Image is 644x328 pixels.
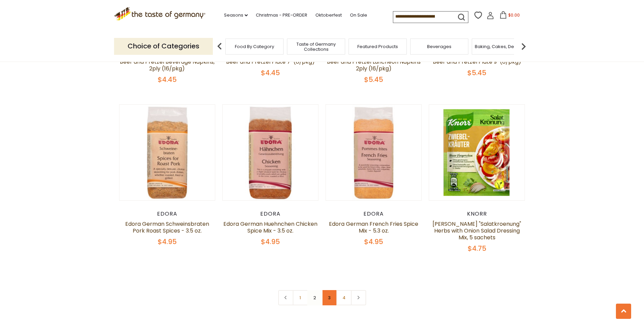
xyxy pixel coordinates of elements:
a: Taste of Germany Collections [289,42,343,52]
span: $5.45 [467,68,486,78]
a: 4 [336,290,352,305]
img: next arrow [517,40,530,53]
span: $4.95 [364,237,383,246]
img: Edora German Schweinsbraten Pork Roast Spices - 3.5 oz. [119,105,215,200]
span: $4.75 [468,244,486,253]
a: Christmas - PRE-ORDER [256,12,307,19]
div: Edora [326,211,422,217]
a: Edora German Huehnchen Chicken Spice Mix - 3.5 oz. [223,220,317,235]
a: Baking, Cakes, Desserts [475,44,527,49]
div: Edora [119,211,216,217]
a: 1 [293,290,308,305]
img: previous arrow [213,40,226,53]
a: Edora German Schweinsbraten Pork Roast Spices - 3.5 oz. [125,220,209,235]
img: Edora German French Fries Spice Mix - 5.3 oz. [326,105,422,200]
a: Seasons [224,12,248,19]
a: On Sale [350,12,367,19]
button: $0.00 [495,11,524,21]
span: $5.45 [364,75,383,84]
a: Featured Products [357,44,398,49]
a: Beverages [427,44,451,49]
span: $0.00 [508,12,520,18]
a: [PERSON_NAME] "Salatkroenung" Herbs with Onion Salad Dressing Mix, 5 sachets [432,220,521,241]
img: Edora German Huehnchen Chicken Spice Mix - 3.5 oz. [223,105,318,200]
div: Knorr [429,211,525,217]
span: $4.95 [158,237,177,246]
a: Edora German French Fries Spice Mix - 5.3 oz. [329,220,418,235]
span: $4.45 [261,68,280,78]
img: Knorr "Salatkroenung" Herbs with Onion Salad Dressing Mix, 5 sachets [429,105,525,200]
span: $4.95 [261,237,280,246]
a: Food By Category [235,44,274,49]
div: Edora [222,211,319,217]
a: Oktoberfest [315,12,342,19]
p: Choice of Categories [114,38,213,54]
span: $4.45 [158,75,177,84]
a: 3 [322,290,337,305]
